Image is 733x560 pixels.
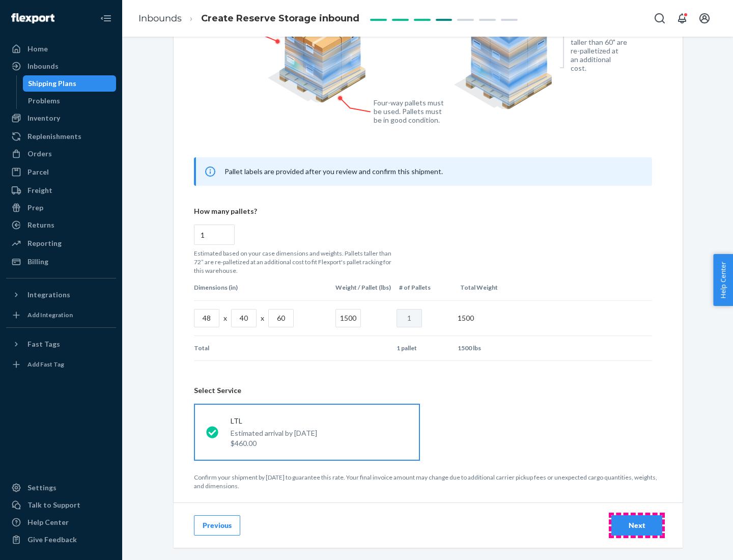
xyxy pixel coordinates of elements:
span: Create Reserve Storage inbound [201,13,359,24]
a: Settings [6,480,116,496]
a: Inventory [6,110,116,126]
div: Settings [27,483,57,493]
img: Flexport logo [11,13,54,23]
div: Inbounds [27,61,59,71]
span: 1500 [458,314,474,322]
a: Shipping Plans [23,75,117,92]
a: Inbounds [6,58,116,74]
button: Give Feedback [6,531,116,548]
p: Estimated arrival by [DATE] [231,428,317,438]
div: Parcel [27,167,49,177]
div: Give Feedback [27,535,77,545]
div: Prep [27,203,43,213]
header: Select Service [194,385,662,396]
div: Orders [27,149,52,159]
a: Replenishments [6,128,116,145]
div: Talk to Support [27,500,80,510]
div: Reporting [27,238,62,248]
div: Home [27,44,48,54]
p: x [261,313,264,323]
a: Billing [6,254,116,270]
button: Next [611,515,662,536]
th: Total Weight [456,275,517,300]
p: Confirm your shipment by [DATE] to guarantee this rate. Your final invoice amount may change due ... [194,473,662,490]
p: $460.00 [231,438,317,449]
div: Returns [27,220,54,230]
figcaption: Four-way pallets must be used. Pallets must be in good condition. [374,98,444,124]
button: Open account menu [694,8,715,29]
a: Problems [23,93,117,109]
a: Home [6,41,116,57]
button: Integrations [6,287,116,303]
div: Help Center [27,517,69,527]
a: Inbounds [138,13,182,24]
div: Add Fast Tag [27,360,64,369]
p: x [223,313,227,323]
a: Parcel [6,164,116,180]
button: Close Navigation [96,8,116,29]
a: Talk to Support [6,497,116,513]
a: Help Center [6,514,116,530]
button: Fast Tags [6,336,116,352]
a: Add Fast Tag [6,356,116,373]
button: Open Search Box [650,8,670,29]
div: Freight [27,185,52,195]
p: LTL [231,416,317,426]
ol: breadcrumbs [130,4,368,34]
button: Help Center [713,254,733,306]
div: Fast Tags [27,339,60,349]
button: Previous [194,515,240,536]
a: Freight [6,182,116,199]
div: Problems [28,96,60,106]
div: Inventory [27,113,60,123]
div: Next [620,520,654,530]
button: Open notifications [672,8,692,29]
a: Add Integration [6,307,116,323]
span: Pallet labels are provided after you review and confirm this shipment. [224,167,443,176]
div: Billing [27,257,48,267]
p: Estimated based on your case dimensions and weights. Pallets taller than 72” are re-palletized at... [194,249,398,275]
div: Shipping Plans [28,78,76,89]
th: Weight / Pallet (lbs) [331,275,395,300]
a: Returns [6,217,116,233]
div: Integrations [27,290,70,300]
td: 1 pallet [392,336,454,360]
a: Reporting [6,235,116,251]
td: 1500 lbs [454,336,515,360]
td: Total [194,336,331,360]
th: Dimensions (in) [194,275,331,300]
div: Replenishments [27,131,81,142]
p: How many pallets? [194,206,652,216]
a: Orders [6,146,116,162]
a: Prep [6,200,116,216]
div: Add Integration [27,311,73,319]
th: # of Pallets [395,275,456,300]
